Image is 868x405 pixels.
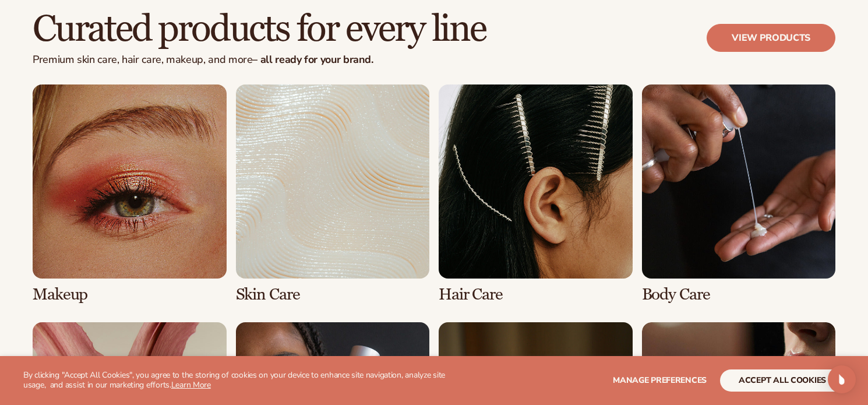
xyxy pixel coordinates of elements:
div: 4 / 8 [642,84,836,303]
button: accept all cookies [720,369,845,392]
h3: Makeup [33,286,227,304]
button: Manage preferences [613,369,707,392]
a: View products [707,24,835,52]
span: Manage preferences [613,375,707,386]
h3: Hair Care [439,286,633,304]
a: Learn More [171,379,211,390]
div: 1 / 8 [33,84,227,303]
div: Open Intercom Messenger [828,365,856,393]
p: By clicking "Accept All Cookies", you agree to the storing of cookies on your device to enhance s... [23,371,466,390]
strong: – all ready for your brand. [252,52,373,66]
h3: Body Care [642,286,836,304]
p: Premium skin care, hair care, makeup, and more [33,54,486,66]
div: 2 / 8 [236,84,430,303]
h3: Skin Care [236,286,430,304]
h2: Curated products for every line [33,10,486,49]
div: 3 / 8 [439,84,633,303]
